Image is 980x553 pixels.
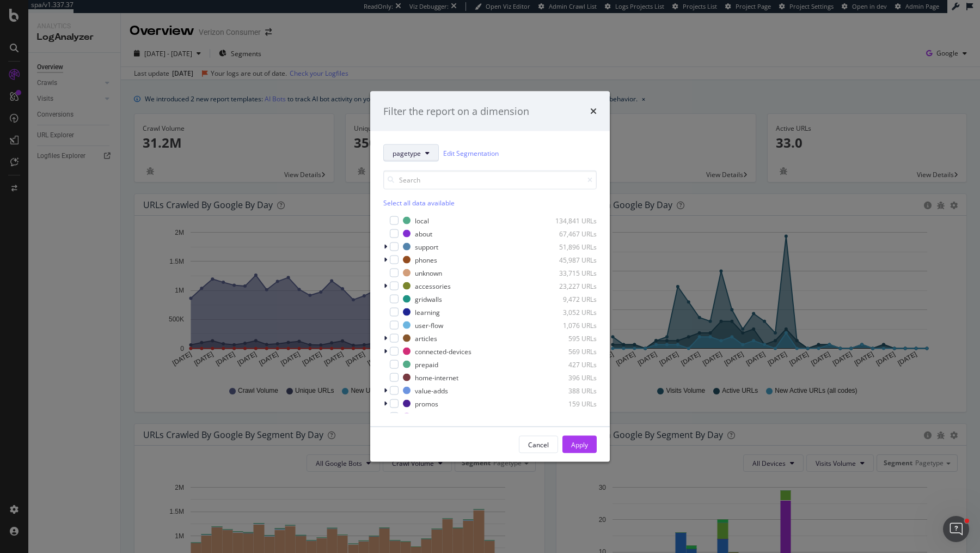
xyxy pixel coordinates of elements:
div: Cancel [528,440,549,449]
div: Filter the report on a dimension [383,104,529,118]
div: mobile [415,412,436,421]
div: accessories [415,281,451,290]
div: prepaid [415,360,438,369]
div: Apply [571,440,588,449]
div: support [415,242,438,251]
div: 147 URLs [543,412,597,421]
div: 134,841 URLs [543,216,597,225]
button: Cancel [519,436,558,453]
iframe: Intercom live chat [943,516,969,542]
div: phones [415,255,437,264]
a: Edit Segmentation [443,147,499,159]
div: local [415,216,429,225]
div: value-adds [415,386,448,395]
div: 67,467 URLs [543,229,597,238]
div: 595 URLs [543,333,597,343]
input: Search [383,171,597,190]
div: 396 URLs [543,373,597,382]
span: pagetype [393,148,421,157]
div: 427 URLs [543,360,597,369]
div: times [590,104,597,118]
div: 51,896 URLs [543,242,597,251]
div: 33,715 URLs [543,268,597,277]
div: promos [415,399,438,408]
div: 45,987 URLs [543,255,597,264]
div: 388 URLs [543,386,597,395]
div: 23,227 URLs [543,281,597,290]
div: 569 URLs [543,347,597,356]
div: learning [415,307,440,317]
div: 1,076 URLs [543,320,597,330]
div: user-flow [415,320,443,330]
div: articles [415,333,437,343]
div: 3,052 URLs [543,307,597,317]
div: 9,472 URLs [543,294,597,303]
button: Apply [562,436,597,453]
div: connected-devices [415,347,471,356]
div: modal [370,91,610,462]
div: Select all data available [383,198,597,208]
button: pagetype [383,144,439,162]
div: about [415,229,432,238]
div: gridwalls [415,294,442,303]
div: unknown [415,268,442,277]
div: home-internet [415,373,458,382]
div: 159 URLs [543,399,597,408]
